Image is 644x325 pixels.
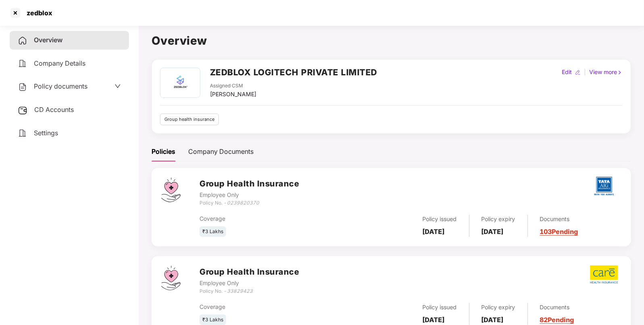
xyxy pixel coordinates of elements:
[34,129,58,137] span: Settings
[199,226,226,237] div: ₹3 Lakhs
[199,199,299,207] div: Policy No. -
[210,66,377,79] h2: ZEDBLOX LOGITECH PRIVATE LIMITED
[34,82,87,90] span: Policy documents
[34,106,74,114] span: CD Accounts
[210,90,256,99] div: [PERSON_NAME]
[199,214,340,223] div: Coverage
[540,316,574,324] a: 82 Pending
[482,228,504,236] b: [DATE]
[540,228,578,236] a: 103 Pending
[161,178,181,202] img: svg+xml;base64,PHN2ZyB4bWxucz0iaHR0cDovL3d3dy53My5vcmcvMjAwMC9zdmciIHdpZHRoPSI0Ny43MTQiIGhlaWdodD...
[482,316,504,324] b: [DATE]
[227,288,253,294] i: 33829423
[423,228,445,236] b: [DATE]
[588,68,624,77] div: View more
[199,279,299,288] div: Employee Only
[617,70,623,75] img: rightIcon
[199,266,299,278] h3: Group Health Insurance
[540,303,574,312] div: Documents
[18,36,27,46] img: svg+xml;base64,PHN2ZyB4bWxucz0iaHR0cDovL3d3dy53My5vcmcvMjAwMC9zdmciIHdpZHRoPSIyNCIgaGVpZ2h0PSIyNC...
[161,266,181,290] img: svg+xml;base64,PHN2ZyB4bWxucz0iaHR0cDovL3d3dy53My5vcmcvMjAwMC9zdmciIHdpZHRoPSI0Ny43MTQiIGhlaWdodD...
[152,147,175,157] div: Policies
[227,200,259,206] i: 0239820370
[18,82,27,92] img: svg+xml;base64,PHN2ZyB4bWxucz0iaHR0cDovL3d3dy53My5vcmcvMjAwMC9zdmciIHdpZHRoPSIyNCIgaGVpZ2h0PSIyNC...
[160,114,219,125] div: Group health insurance
[423,316,445,324] b: [DATE]
[18,106,28,115] img: svg+xml;base64,PHN2ZyB3aWR0aD0iMjUiIGhlaWdodD0iMjQiIHZpZXdCb3g9IjAgMCAyNSAyNCIgZmlsbD0ibm9uZSIgeG...
[199,178,299,190] h3: Group Health Insurance
[482,215,515,224] div: Policy expiry
[560,68,573,77] div: Edit
[582,68,588,77] div: |
[18,59,27,68] img: svg+xml;base64,PHN2ZyB4bWxucz0iaHR0cDovL3d3dy53My5vcmcvMjAwMC9zdmciIHdpZHRoPSIyNCIgaGVpZ2h0PSIyNC...
[152,32,631,50] h1: Overview
[423,215,457,224] div: Policy issued
[199,190,299,199] div: Employee Only
[34,36,62,44] span: Overview
[18,128,27,138] img: svg+xml;base64,PHN2ZyB4bWxucz0iaHR0cDovL3d3dy53My5vcmcvMjAwMC9zdmciIHdpZHRoPSIyNCIgaGVpZ2h0PSIyNC...
[161,68,199,97] img: logo.png
[188,147,253,157] div: Company Documents
[210,82,256,90] div: Assigned CSM
[114,83,121,89] span: down
[22,9,52,17] div: zedblox
[199,302,340,311] div: Coverage
[575,70,581,75] img: editIcon
[590,265,619,284] img: care.png
[34,59,85,67] span: Company Details
[482,303,515,312] div: Policy expiry
[590,172,618,200] img: tatag.png
[540,215,578,224] div: Documents
[199,288,299,295] div: Policy No. -
[423,303,457,312] div: Policy issued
